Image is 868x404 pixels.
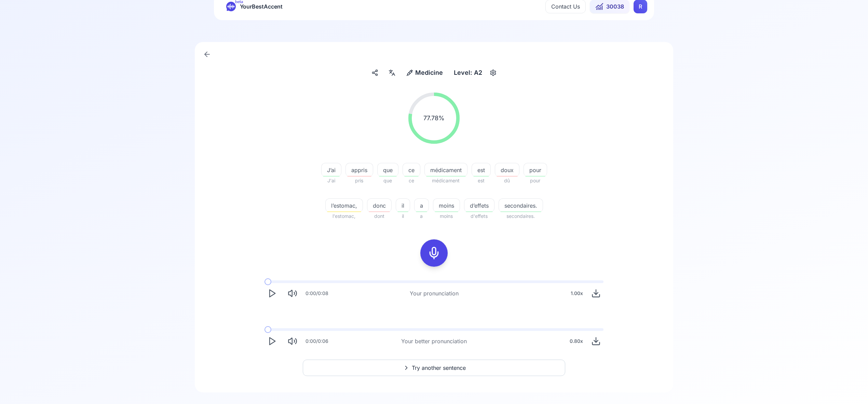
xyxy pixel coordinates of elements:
button: il [396,198,410,212]
button: Mute [285,286,300,301]
span: donc [367,201,391,210]
span: a [414,212,429,220]
span: YourBestAccent [240,2,283,11]
div: 0.80 x [567,334,586,348]
button: Medicine [404,67,446,79]
span: Medicine [415,68,443,78]
span: 30038 [606,2,624,11]
span: ce [403,177,420,185]
span: a [415,201,429,210]
span: est [472,166,490,174]
div: 0:00 / 0:08 [306,290,328,297]
button: Download audio [588,286,603,301]
span: appris [346,166,373,174]
button: Play [265,286,280,301]
span: d'effets [464,212,494,220]
div: 1.00 x [568,287,586,300]
span: ce [403,166,420,174]
button: Download audio [588,334,603,349]
span: moins [433,212,460,220]
button: pour [524,163,547,177]
span: il [396,212,410,220]
span: J’ai [322,166,341,174]
button: médicament [424,163,467,177]
button: que [377,163,398,177]
button: Play [265,334,280,349]
span: est [472,177,491,185]
span: médicament [424,177,467,185]
button: Mute [285,334,300,349]
span: il [396,201,410,210]
button: appris [345,163,373,177]
button: ce [403,163,420,177]
button: Level: A2 [451,67,499,79]
button: donc [367,198,392,212]
span: Try another sentence [412,364,466,372]
a: betaYourBestAccent [221,2,288,11]
span: médicament [425,166,467,174]
button: d’effets [464,198,494,212]
span: pour [524,166,547,174]
span: pour [524,177,547,185]
div: Your pronunciation [410,289,459,297]
span: l'estomac, [325,212,363,220]
span: moins [433,201,460,210]
span: doux [495,166,519,174]
span: d’effets [464,201,494,210]
button: l’estomac, [325,198,363,212]
span: dont [367,212,392,220]
button: est [472,163,491,177]
button: a [414,198,429,212]
div: Level: A2 [451,67,485,79]
button: J’ai [321,163,341,177]
span: pris [345,177,373,185]
button: secondaires. [499,198,543,212]
span: secondaires. [499,212,543,220]
div: 0:00 / 0:06 [306,338,328,345]
span: secondaires. [499,201,543,210]
span: que [377,177,398,185]
div: Your better pronunciation [401,337,467,345]
button: moins [433,198,460,212]
button: doux [495,163,519,177]
span: l’estomac, [326,201,363,210]
button: Try another sentence [303,360,565,376]
span: que [378,166,398,174]
span: J'ai [321,177,341,185]
span: dû [495,177,519,185]
span: 77.78 % [423,113,445,123]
